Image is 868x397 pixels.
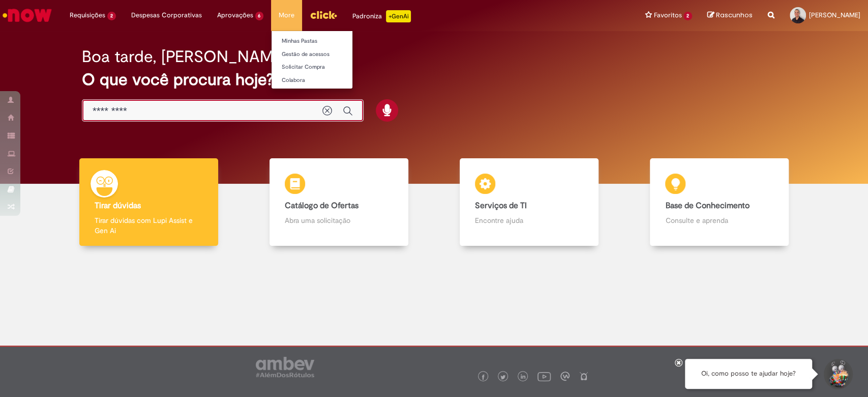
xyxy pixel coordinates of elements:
div: Oi, como posso te ajudar hoje? [685,359,812,389]
b: Base de Conhecimento [665,201,749,211]
p: Tirar dúvidas com Lupi Assist e Gen Ai [95,215,203,236]
p: Consulte e aprenda [665,215,773,225]
img: logo_footer_linkedin.png [521,374,526,380]
a: Gestão de acessos [272,49,383,60]
img: click_logo_yellow_360x200.png [310,7,337,22]
span: More [279,10,294,20]
a: Colabora [272,75,383,86]
button: Iniciar Conversa de Suporte [822,359,853,389]
a: Solicitar Compra [272,62,383,73]
span: Requisições [70,10,105,20]
span: 6 [255,12,264,20]
p: +GenAi [386,10,411,22]
img: logo_footer_ambev_rotulo_gray.png [256,357,314,377]
p: Encontre ajuda [475,215,583,225]
img: logo_footer_naosei.png [579,372,588,381]
b: Serviços de TI [475,201,527,211]
img: logo_footer_youtube.png [537,370,551,383]
img: logo_footer_twitter.png [500,375,505,380]
p: Abra uma solicitação [285,215,393,225]
b: Catálogo de Ofertas [285,201,358,211]
img: logo_footer_workplace.png [560,372,570,381]
span: Favoritos [653,10,681,20]
span: Rascunhos [716,10,753,20]
h2: O que você procura hoje? [82,71,786,89]
a: Serviços de TI Encontre ajuda [434,158,624,246]
span: 2 [107,12,116,20]
a: Minhas Pastas [272,36,383,47]
a: Tirar dúvidas Tirar dúvidas com Lupi Assist e Gen Ai [53,158,244,246]
b: Tirar dúvidas [95,201,141,211]
img: logo_footer_facebook.png [481,375,486,380]
span: 2 [683,12,692,20]
a: Catálogo de Ofertas Abra uma solicitação [244,158,434,246]
ul: More [271,31,353,89]
span: [PERSON_NAME] [809,11,860,19]
div: Padroniza [352,10,411,22]
a: Rascunhos [707,11,753,20]
a: Base de Conhecimento Consulte e aprenda [624,158,815,246]
h2: Boa tarde, [PERSON_NAME] [82,48,288,66]
span: Despesas Corporativas [131,10,202,20]
img: ServiceNow [1,5,53,25]
span: Aprovações [217,10,253,20]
